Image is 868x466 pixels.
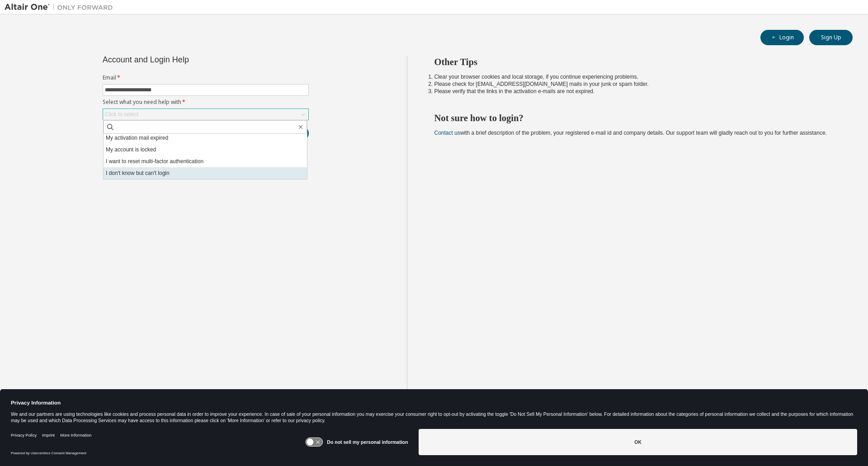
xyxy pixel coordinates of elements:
li: Please check for [EMAIL_ADDRESS][DOMAIN_NAME] mails in your junk or spam folder. [434,80,837,88]
label: Select what you need help with [103,99,309,106]
h2: Not sure how to login? [434,112,837,124]
h2: Other Tips [434,56,837,68]
div: Click to select [105,111,138,118]
img: Altair One [5,3,118,12]
div: Click to select [103,109,308,120]
div: Account and Login Help [103,56,268,63]
span: with a brief description of the problem, your registered e-mail id and company details. Our suppo... [434,130,827,136]
li: Please verify that the links in the activation e-mails are not expired. [434,88,837,95]
label: Email [103,74,309,81]
li: Clear your browser cookies and local storage, if you continue experiencing problems. [434,73,837,80]
li: My activation mail expired [104,132,307,144]
a: Contact us [434,130,460,136]
button: Login [760,30,804,45]
button: Sign Up [809,30,853,45]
